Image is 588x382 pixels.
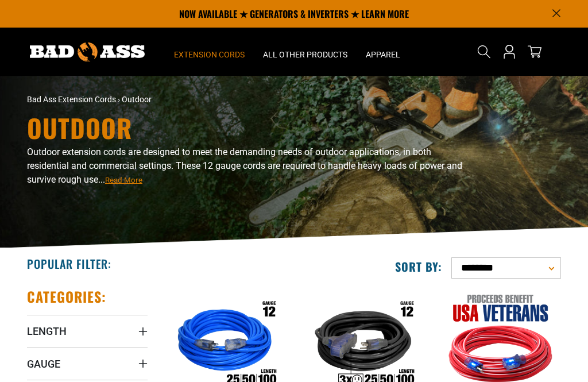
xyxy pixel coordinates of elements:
[30,43,145,61] img: Bad Ass Extension Cords
[105,176,142,184] span: Read More
[27,348,148,380] summary: Gauge
[263,49,347,60] span: All Other Products
[174,49,245,60] span: Extension Cords
[395,259,442,274] label: Sort by:
[165,28,254,76] summary: Extension Cords
[122,95,152,104] span: Outdoor
[27,94,377,106] nav: breadcrumbs
[27,95,116,104] a: Bad Ass Extension Cords
[254,28,357,76] summary: All Other Products
[27,288,106,306] h2: Categories:
[366,49,400,60] span: Apparel
[27,146,462,185] span: Outdoor extension cords are designed to meet the demanding needs of outdoor applications, in both...
[118,95,120,104] span: ›
[357,28,409,76] summary: Apparel
[27,315,148,347] summary: Length
[27,325,67,338] span: Length
[27,256,111,271] h2: Popular Filter:
[27,357,60,371] span: Gauge
[27,115,469,141] h1: Outdoor
[475,43,493,61] summary: Search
